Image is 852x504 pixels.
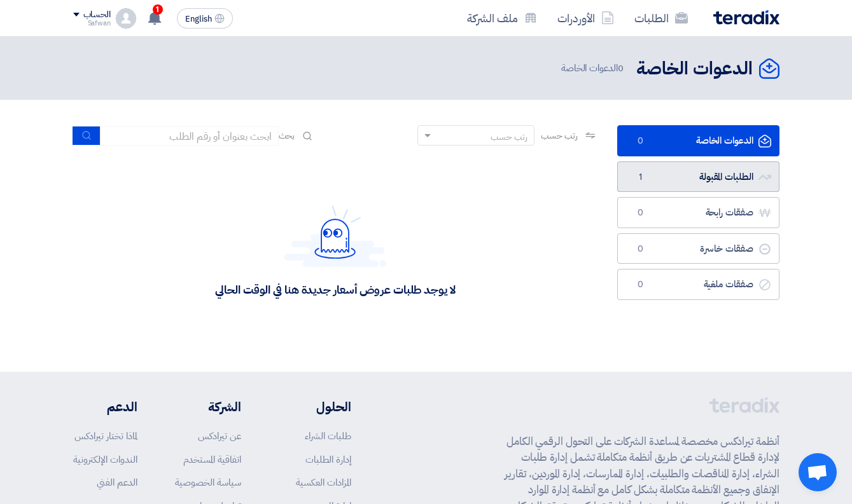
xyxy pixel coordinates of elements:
[116,8,136,29] img: profile_test.png
[279,397,351,416] li: الحلول
[547,3,624,33] a: الأوردرات
[305,429,351,443] a: طلبات الشراء
[101,126,279,146] input: ابحث بعنوان أو رقم الطلب
[633,278,648,291] span: 0
[177,8,233,29] button: English
[198,429,241,443] a: عن تيرادكس
[305,453,351,467] a: إدارة الطلبات
[636,57,753,81] h2: الدعوات الخاصة
[633,207,648,219] span: 0
[279,129,295,142] span: بحث
[633,243,648,255] span: 0
[183,453,241,467] a: اتفاقية المستخدم
[633,171,648,184] span: 1
[73,453,137,467] a: الندوات الإلكترونية
[73,20,111,27] div: Safwan
[73,397,137,416] li: الدعم
[97,475,137,489] a: الدعم الفني
[457,3,547,33] a: ملف الشركة
[617,233,779,264] a: صفقات خاسرة0
[74,429,137,443] a: لماذا تختار تيرادكس
[175,397,241,416] li: الشركة
[296,475,351,489] a: المزادات العكسية
[284,205,386,267] img: Hello
[153,4,163,15] span: 1
[83,10,111,20] div: الحساب
[618,61,624,75] span: 0
[617,125,779,156] a: الدعوات الخاصة0
[491,130,527,144] div: رتب حسب
[561,61,626,76] span: الدعوات الخاصة
[633,135,648,147] span: 0
[713,10,779,25] img: Teradix logo
[617,161,779,193] a: الطلبات المقبولة1
[175,475,241,489] a: سياسة الخصوصية
[185,15,212,24] span: English
[617,269,779,300] a: صفقات ملغية0
[617,197,779,228] a: صفقات رابحة0
[215,282,455,297] div: لا يوجد طلبات عروض أسعار جديدة هنا في الوقت الحالي
[799,453,837,491] div: Open chat
[541,129,577,142] span: رتب حسب
[624,3,698,33] a: الطلبات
